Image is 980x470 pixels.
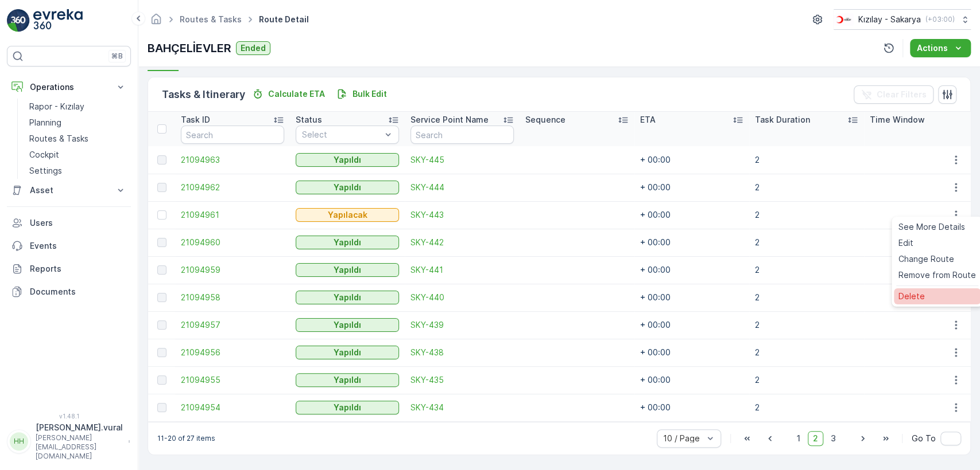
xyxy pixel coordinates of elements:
[25,99,131,115] a: Rapor - Kızılay
[7,211,131,234] a: Users
[181,347,284,358] span: 21094956
[749,366,864,394] td: 2
[634,256,749,284] td: + 00:00
[241,42,266,54] p: Ended
[181,114,210,126] p: Task ID
[640,114,656,126] p: ETA
[268,88,325,100] p: Calculate ETA
[749,201,864,229] td: 2
[29,101,84,112] p: Rapor - Kızılay
[334,182,361,193] p: Yapıldı
[30,185,108,196] p: Asset
[898,237,913,249] span: Edit
[296,153,399,167] button: Yapıldı
[749,146,864,174] td: 2
[870,114,925,126] p: Time Window
[29,133,88,144] p: Routes & Tasks
[181,264,284,276] a: 21094959
[181,182,284,193] span: 21094962
[634,311,749,339] td: + 00:00
[30,217,126,229] p: Users
[7,9,30,32] img: logo
[634,284,749,311] td: + 00:00
[410,209,514,221] span: SKY-443
[353,88,387,100] p: Bulk Edit
[334,374,361,386] p: Yapıldı
[334,292,361,303] p: Yapıldı
[296,291,399,304] button: Yapıldı
[157,320,166,330] div: Toggle Row Selected
[25,147,131,163] a: Cockpit
[150,17,162,27] a: Homepage
[296,208,399,222] button: Yapılacak
[181,402,284,413] span: 21094954
[834,13,854,26] img: k%C4%B1z%C4%B1lay_DTAvauz.png
[30,263,126,275] p: Reports
[749,229,864,256] td: 2
[181,209,284,221] a: 21094961
[148,40,231,57] p: BAHÇELİEVLER
[808,431,823,446] span: 2
[7,76,131,99] button: Operations
[7,413,131,420] span: v 1.48.1
[157,403,166,412] div: Toggle Row Selected
[7,179,131,202] button: Asset
[634,174,749,201] td: + 00:00
[25,131,131,147] a: Routes & Tasks
[634,366,749,394] td: + 00:00
[410,292,514,303] span: SKY-440
[111,52,123,61] p: ⌘B
[925,15,955,24] p: ( +03:00 )
[634,394,749,421] td: + 00:00
[29,165,62,177] p: Settings
[30,81,108,93] p: Operations
[180,14,242,24] a: Routes & Tasks
[410,154,514,166] a: SKY-445
[10,432,28,451] div: HH
[410,237,514,248] span: SKY-442
[749,284,864,311] td: 2
[634,229,749,256] td: + 00:00
[181,374,284,386] span: 21094955
[898,269,976,281] span: Remove from Route
[332,87,392,101] button: Bulk Edit
[296,346,399,359] button: Yapıldı
[410,319,514,331] a: SKY-439
[525,114,565,126] p: Sequence
[296,181,399,194] button: Yapıldı
[410,182,514,193] a: SKY-444
[898,253,954,265] span: Change Route
[755,114,810,126] p: Task Duration
[181,292,284,303] span: 21094958
[296,236,399,249] button: Yapıldı
[334,154,361,166] p: Yapıldı
[912,433,936,444] span: Go To
[834,9,971,30] button: Kızılay - Sakarya(+03:00)
[334,264,361,276] p: Yapıldı
[302,129,381,140] p: Select
[296,263,399,277] button: Yapıldı
[25,163,131,179] a: Settings
[181,237,284,248] a: 21094960
[410,374,514,386] a: SKY-435
[296,318,399,332] button: Yapıldı
[792,431,805,446] span: 1
[157,434,215,443] p: 11-20 of 27 items
[410,347,514,358] a: SKY-438
[247,87,330,101] button: Calculate ETA
[334,347,361,358] p: Yapıldı
[257,14,311,25] span: Route Detail
[7,280,131,303] a: Documents
[410,264,514,276] a: SKY-441
[328,209,367,221] p: Yapılacak
[334,402,361,413] p: Yapıldı
[157,155,166,164] div: Toggle Row Selected
[29,117,61,128] p: Planning
[236,41,270,55] button: Ended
